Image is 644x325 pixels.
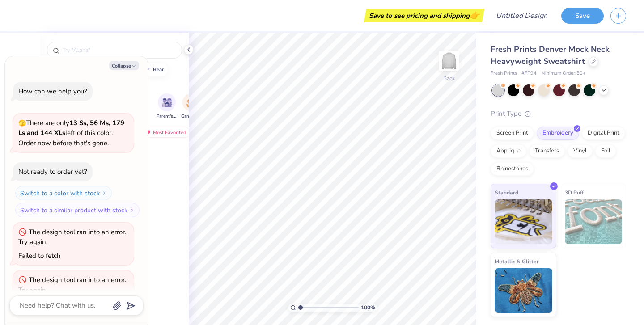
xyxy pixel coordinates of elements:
[162,97,172,108] img: Parent's Weekend Image
[181,113,202,120] span: Game Day
[18,118,124,138] strong: 13 Ss, 56 Ms, 179 Ls and 144 XLs
[537,127,579,140] div: Embroidery
[18,167,87,176] div: Not ready to order yet?
[102,190,107,196] img: Switch to a color with stock
[565,199,623,244] img: 3D Puff
[15,186,112,200] button: Switch to a color with stock
[18,275,126,295] div: The design tool ran into an error. Try again.
[18,251,61,260] div: Failed to fetch
[491,44,610,67] span: Fresh Prints Denver Mock Neck Heavyweight Sweatshirt
[181,93,202,120] button: filter button
[186,97,197,108] img: Game Day Image
[153,67,164,72] div: bear
[18,228,126,247] div: The design tool ran into an error. Try again.
[15,203,140,217] button: Switch to a similar product with stock
[541,70,586,77] span: Minimum Order: 50 +
[470,10,479,21] span: 👉
[561,8,604,24] button: Save
[109,61,139,70] button: Collapse
[489,7,555,25] input: Untitled Design
[521,70,537,77] span: # FP94
[491,109,626,119] div: Print Type
[18,87,87,96] div: How can we help you?
[529,144,565,158] div: Transfers
[18,119,26,127] span: 🫣
[157,113,177,120] span: Parent's Weekend
[491,162,534,176] div: Rhinestones
[62,46,176,55] input: Try "Alpha"
[443,74,455,82] div: Back
[491,127,534,140] div: Screen Print
[595,144,616,158] div: Foil
[129,207,135,213] img: Switch to a similar product with stock
[568,144,593,158] div: Vinyl
[18,118,124,148] span: There are only left of this color. Order now before that's gone.
[140,127,191,138] div: Most Favorited
[440,52,458,70] img: Back
[495,257,539,266] span: Metallic & Glitter
[157,93,177,120] div: filter for Parent's Weekend
[565,188,584,197] span: 3D Puff
[495,268,552,313] img: Metallic & Glitter
[366,9,482,22] div: Save to see pricing and shipping
[495,188,518,197] span: Standard
[157,93,177,120] button: filter button
[139,63,168,76] button: bear
[495,199,552,244] img: Standard
[582,127,625,140] div: Digital Print
[361,304,375,312] span: 100 %
[491,70,517,77] span: Fresh Prints
[491,144,526,158] div: Applique
[181,93,202,120] div: filter for Game Day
